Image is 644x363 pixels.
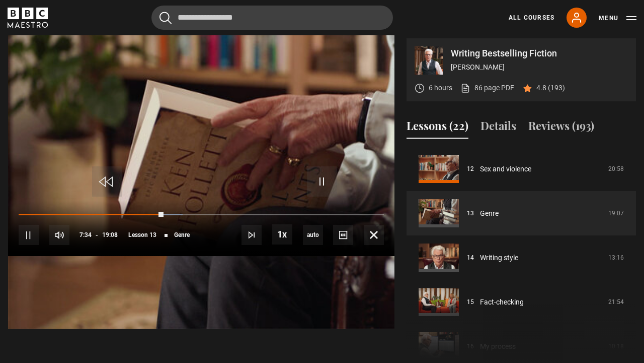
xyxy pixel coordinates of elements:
div: Current quality: 720p [303,225,323,245]
a: Sex and violence [480,164,531,174]
video-js: Video Player [8,38,394,256]
a: 86 page PDF [460,83,514,93]
div: Progress Bar [19,214,384,216]
input: Search [151,6,393,30]
button: Details [480,117,516,139]
button: Next Lesson [242,225,262,245]
button: Reviews (193) [528,117,594,139]
span: auto [303,225,323,245]
a: All Courses [509,13,554,22]
svg: BBC Maestro [8,8,48,28]
span: Lesson 13 [128,232,156,238]
button: Pause [19,225,39,245]
button: Mute [49,225,69,245]
a: Genre [480,208,499,219]
a: Writing style [480,253,518,263]
span: - [96,231,98,238]
p: 6 hours [429,83,452,93]
p: 4.8 (193) [536,83,565,93]
span: 19:08 [102,226,118,244]
span: Genre [174,232,190,238]
a: Fact-checking [480,297,524,308]
p: Writing Bestselling Fiction [451,49,628,58]
p: [PERSON_NAME] [451,62,628,73]
button: Toggle navigation [599,13,636,23]
span: 7:34 [79,226,92,244]
button: Captions [333,225,353,245]
button: Submit the search query [159,12,172,24]
button: Fullscreen [364,225,384,245]
button: Lessons (22) [407,117,468,139]
button: Playback Rate [272,224,292,245]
